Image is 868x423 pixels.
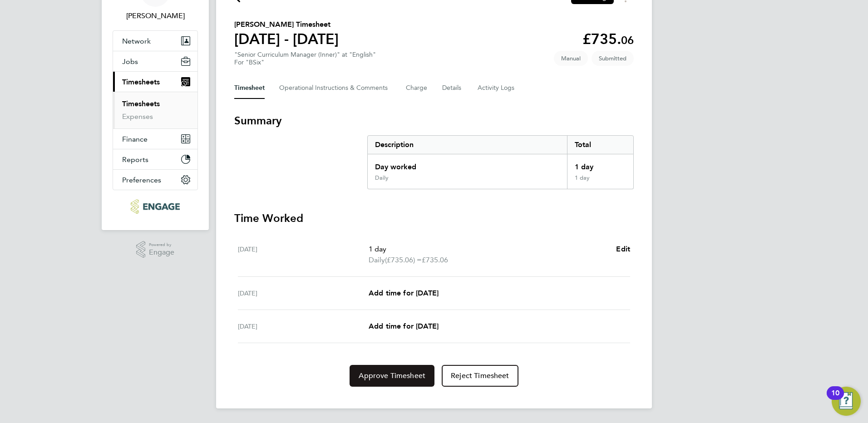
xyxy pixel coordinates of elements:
[451,371,509,380] span: Reject Timesheet
[567,174,633,189] div: 1 day
[369,255,385,266] span: Daily
[831,393,839,405] div: 10
[350,365,434,387] button: Approve Timesheet
[113,129,197,149] button: Finance
[567,154,633,174] div: 1 day
[567,136,633,154] div: Total
[368,154,567,174] div: Day worked
[122,37,151,45] span: Network
[279,77,391,99] button: Operational Instructions & Comments
[616,245,630,253] span: Edit
[234,113,634,128] h3: Summary
[369,289,439,297] span: Add time for [DATE]
[113,10,198,21] span: Fiona Matthews
[554,51,588,66] span: This timesheet was manually created.
[122,135,148,143] span: Finance
[234,30,339,48] h1: [DATE] - [DATE]
[592,51,634,66] span: This timesheet is Submitted.
[122,78,160,86] span: Timesheets
[234,77,265,99] button: Timesheet
[234,19,339,30] h2: [PERSON_NAME] Timesheet
[832,387,861,416] button: Open Resource Center, 10 new notifications
[369,322,439,330] span: Add time for [DATE]
[113,199,198,214] a: Go to home page
[385,256,422,264] span: (£735.06) =
[367,135,634,189] div: Summary
[149,249,174,256] span: Engage
[122,99,160,108] a: Timesheets
[234,113,634,387] section: Timesheet
[406,77,428,99] button: Charge
[369,244,609,255] p: 1 day
[369,288,439,299] a: Add time for [DATE]
[442,77,463,99] button: Details
[131,199,179,214] img: ncclondon-logo-retina.png
[375,174,389,182] div: Daily
[234,59,376,66] div: For "BSix"
[113,51,197,71] button: Jobs
[238,321,369,332] div: [DATE]
[113,31,197,51] button: Network
[621,34,634,47] span: 06
[238,244,369,266] div: [DATE]
[113,92,197,128] div: Timesheets
[122,57,138,66] span: Jobs
[113,149,197,169] button: Reports
[122,155,148,164] span: Reports
[122,176,161,184] span: Preferences
[113,72,197,92] button: Timesheets
[122,112,153,121] a: Expenses
[238,288,369,299] div: [DATE]
[369,321,439,332] a: Add time for [DATE]
[149,241,174,249] span: Powered by
[136,241,175,258] a: Powered byEngage
[582,30,634,48] app-decimal: £735.
[234,211,634,226] h3: Time Worked
[234,51,376,66] div: "Senior Curriculum Manager (Inner)" at "English"
[442,365,518,387] button: Reject Timesheet
[368,136,567,154] div: Description
[422,256,448,264] span: £735.06
[113,170,197,190] button: Preferences
[359,371,425,380] span: Approve Timesheet
[478,77,516,99] button: Activity Logs
[616,244,630,255] a: Edit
